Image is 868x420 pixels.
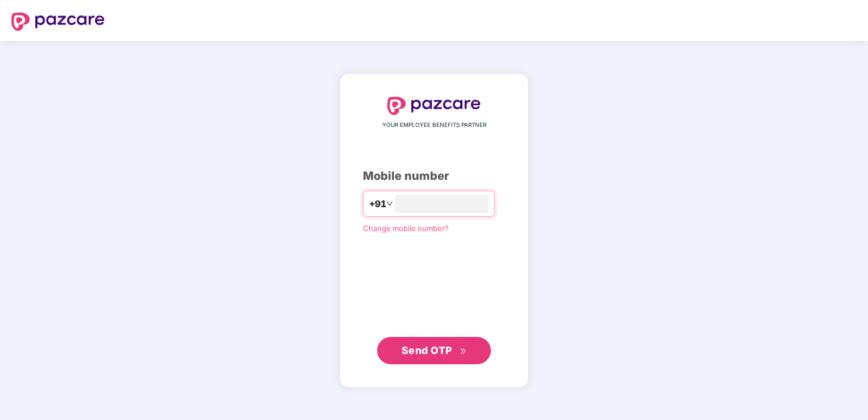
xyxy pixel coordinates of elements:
[460,348,467,355] span: double-right
[387,97,481,115] img: logo
[369,197,386,211] span: +91
[382,121,486,130] span: YOUR EMPLOYEE BENEFITS PARTNER
[11,13,105,31] img: logo
[402,344,452,356] span: Send OTP
[377,337,491,364] button: Send OTPdouble-right
[363,167,505,185] div: Mobile number
[363,224,449,233] a: Change mobile number?
[386,200,393,207] span: down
